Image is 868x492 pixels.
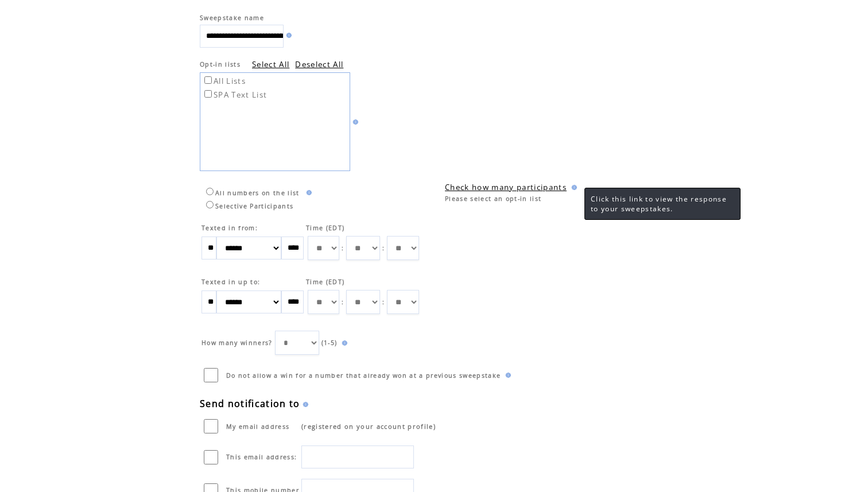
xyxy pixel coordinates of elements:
span: Time (EDT) [306,224,344,232]
input: All Lists [204,76,212,84]
span: : [382,244,385,252]
input: SPA Text List [204,90,212,98]
input: Selective Participants [206,201,214,208]
span: Texted in up to: [201,278,260,286]
img: help.gif [304,190,312,195]
span: Send notification to [200,397,300,410]
img: help.gif [284,33,292,38]
label: All numbers on the list [203,189,300,197]
span: Sweepstake name [200,14,264,22]
img: help.gif [300,402,308,407]
span: Texted in from: [201,224,258,232]
img: help.gif [339,340,347,346]
img: help.gif [503,373,511,378]
label: SPA Text List [202,90,267,100]
span: How many winners? [201,339,273,347]
span: My email address [226,423,289,431]
span: Please select an opt-in list [445,195,541,203]
img: help.gif [569,185,577,190]
span: Click this link to view the response to your sweepstakes. [591,194,727,214]
label: All Lists [202,76,246,86]
span: : [342,244,344,252]
span: This email address: [226,453,297,461]
input: All numbers on the list [206,188,214,195]
a: Select All [252,59,289,69]
span: Opt-in lists [200,60,241,68]
span: Do not allow a win for a number that already won at a previous sweepstake [226,371,501,379]
span: (1-5) [321,339,338,347]
a: Check how many participants [445,182,567,192]
span: Time (EDT) [306,278,344,286]
span: (registered on your account profile) [301,422,436,431]
a: Deselect All [295,59,343,69]
img: help.gif [350,119,358,125]
span: : [342,298,344,306]
span: : [382,298,385,306]
label: Selective Participants [203,202,293,210]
